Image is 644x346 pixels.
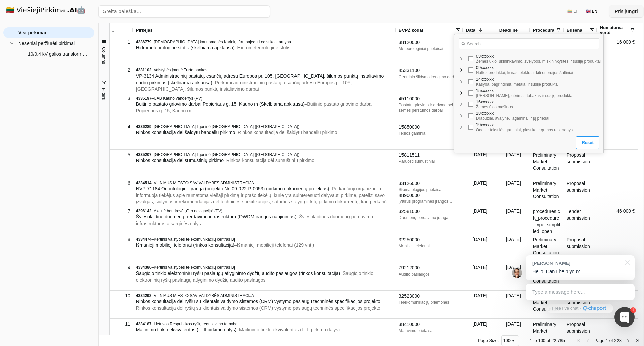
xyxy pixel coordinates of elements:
span: – Išmanieji mobilieji telefonai (129 vnt.) [234,242,314,248]
div: [DATE] [463,234,497,262]
span: Rinkos konsultacija dėl ryšių su klientais valdymo sistemos (CRM) vystymo paslaugų techninės spec... [136,299,380,304]
span: 4336197 [136,96,152,101]
span: Kertinis valstybės telekomunikacijų centras BĮ [154,237,235,242]
div: Meteorologiniai prietaisai [399,46,461,51]
span: of [547,338,550,343]
p: Hello! Can I help you? [532,268,628,275]
div: First Page [576,338,581,343]
div: 9 [112,263,130,273]
a: Free live chat· [547,304,613,313]
div: 6 [112,178,130,188]
span: Filters [101,88,106,100]
div: Centrinio šildymo įrengimo darbai [399,74,461,80]
div: 3 [112,94,130,103]
span: to [533,338,537,343]
div: [PERSON_NAME], gėrimai, tabakas ir susiję produktai [476,93,593,98]
div: Kasyba, pagrindiniai metalai ir susiję produktai [476,82,593,87]
div: · [580,305,581,312]
div: 16 000 € [597,37,638,65]
div: 03xxxxxx [476,54,609,59]
div: [DATE] [463,291,497,318]
div: – [136,293,393,298]
span: Deadline [499,28,518,33]
div: 15xxxxxx [476,88,601,93]
div: 11 [112,319,130,329]
div: 19xxxxxx [476,122,601,127]
span: Rinkos konsultacija dėl sumuštinių pirkimo [136,158,224,163]
div: – [136,39,393,45]
div: – [136,124,393,129]
div: [DATE] [497,262,530,290]
span: – Rinkos konsultacija dėl ryšių su klientais valdymo sistemos (CRM) vystymo paslaugų techninės sp... [136,299,383,311]
div: Last Page [635,338,640,343]
div: 1 [630,307,636,313]
div: Preliminary Market Consultation [530,234,564,262]
span: 4334474 [136,237,152,242]
div: [DATE] [497,234,530,262]
div: 4 [112,122,130,132]
button: Prisijungti [609,5,643,17]
span: 4331102 [136,68,152,72]
span: Free live chat [552,305,578,312]
span: 1 [606,338,608,343]
span: 1 [530,338,532,343]
div: Proposal submission [564,150,597,178]
div: Page Size [501,335,519,346]
div: Preliminary Market Consultation [530,178,564,206]
span: Neseniai peržiūrėti pirkimai [18,38,75,48]
div: 38410000 [399,321,461,328]
div: Tešlos gaminiai [399,131,461,136]
span: Procedūra [533,28,554,33]
span: Akcinė bendrovė „Oro navigacija“ (PV) [154,209,222,213]
div: Previous Page [585,338,590,343]
span: 4336289 [136,124,152,129]
div: [DATE] [497,150,530,178]
div: 18xxxxxx [476,111,601,116]
span: Šviesolaidinė duomenų perdavimo infrastruktūra (DWDM įrangos naujinimas) [136,214,297,219]
div: Type a message here... [526,284,635,300]
span: – Buitinio pastato griovimo darbai Popieriaus g. 15, Kauno m [136,101,373,113]
div: Stomatologijos prietaisai [399,187,461,192]
span: Maitinimo tinklo ekvivalentas (I - II pirkimo dalys) [136,327,236,332]
div: [DATE] [463,206,497,234]
div: 32581000 [399,208,461,215]
div: – [136,265,393,270]
span: Buitinio pastato griovimo darbai Popieriaus g. 15, Kauno m (Skelbiama apklausa) [136,101,305,107]
span: Kertinis valstybės telekomunikacijų centras BĮ [154,265,235,270]
div: 22xxxxxx [476,134,601,139]
div: Next Page [626,338,631,343]
div: 38120000 [399,39,461,46]
div: – [136,321,393,327]
span: – Maitinimo tinklo ekvivalentas (I - II pirkimo dalys) [236,327,340,332]
div: Odos ir tekstilės gaminiai, plastiko ir gumos reikmenys [476,127,593,133]
div: Matavimo prietaisai [399,328,461,333]
div: Naftos produktai, kuras, elektra ir kiti energijos šaltiniai [476,70,593,76]
div: – [136,152,393,157]
div: 5 [112,150,130,160]
span: of [609,338,613,343]
div: 79212000 [399,265,461,271]
div: 15850000 [399,124,461,131]
div: 8 [112,235,130,244]
span: 4334380 [136,265,152,270]
span: – Rinkos konsultacija dėl šaldytų bandelių pirkimo [235,130,337,135]
span: VP-3134 Administracinių pastatų, esančių adresu Europos pr. 105, [GEOGRAPHIC_DATA], šilumos punkt... [136,73,384,85]
span: – Perkami administracinių pastatų, esančių adresu Europos pr. 105, [GEOGRAPHIC_DATA], šilumos pun... [136,80,352,92]
span: VILNIAUS MIESTO SAVIVALDYBĖS ADMINISTRACIJA [154,181,254,185]
span: 4334292 [136,293,152,298]
span: # [112,28,115,33]
div: Tender submission [564,206,597,234]
div: 7 [112,206,130,216]
div: 100 [503,338,511,343]
span: NVP-71184 Odontologinė įranga (projekto Nr. 09-022-P-0053) (pirkimo dokumentų projektas) [136,186,329,191]
span: 4334514 [136,181,152,185]
div: 32523000 [399,293,461,300]
div: Drabužiai, avalynė, lagaminai ir jų priedai [476,116,593,121]
span: [DEMOGRAPHIC_DATA] kariuomenės Karinių jūrų pajėgų Logistikos tarnyba [154,40,291,44]
span: Rinkos konsultacija dėl šaldytų bandelių pirkimo [136,130,235,135]
div: 45331100 [399,67,461,74]
div: Žemės ūkio, ūkininkavimo, žvejybos, miškininkystės ir susiję produktai [476,59,601,64]
div: Audito paslaugos [399,271,461,277]
div: Column Filter [454,34,604,153]
span: Columns [101,47,106,64]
